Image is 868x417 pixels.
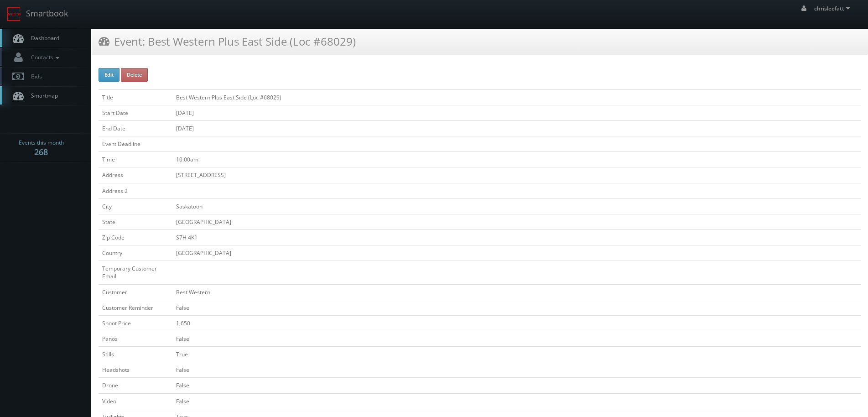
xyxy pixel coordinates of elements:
img: smartbook-logo.png [7,7,21,21]
td: Customer [99,284,172,300]
td: Drone [99,378,172,393]
span: Events this month [19,138,64,147]
button: Edit [99,68,120,82]
td: 10:00am [172,152,861,167]
td: Event Deadline [99,136,172,152]
strong: 268 [34,146,48,157]
button: Delete [121,68,148,82]
td: Panos [99,331,172,346]
span: chrisleefatt [814,5,852,12]
td: False [172,300,861,315]
td: Title [99,89,172,105]
td: End Date [99,120,172,136]
td: Saskatoon [172,198,861,214]
td: True [172,347,861,362]
td: Zip Code [99,229,172,245]
td: Address [99,167,172,183]
td: S7H 4K1 [172,229,861,245]
h3: Event: Best Western Plus East Side (Loc #68029) [99,33,356,49]
td: Video [99,393,172,409]
td: Temporary Customer Email [99,261,172,284]
td: Time [99,152,172,167]
td: 1,650 [172,315,861,331]
td: False [172,331,861,346]
td: Customer Reminder [99,300,172,315]
td: Start Date [99,105,172,120]
td: False [172,393,861,409]
span: Smartmap [26,92,58,99]
td: Stills [99,347,172,362]
td: False [172,362,861,378]
span: Dashboard [26,34,59,42]
td: [STREET_ADDRESS] [172,167,861,183]
td: Country [99,245,172,261]
td: Headshots [99,362,172,378]
td: [DATE] [172,105,861,120]
td: Shoot Price [99,315,172,331]
span: Contacts [26,53,62,61]
td: Best Western Plus East Side (Loc #68029) [172,89,861,105]
td: False [172,378,861,393]
td: [DATE] [172,120,861,136]
td: [GEOGRAPHIC_DATA] [172,245,861,261]
span: Bids [26,73,42,80]
td: City [99,198,172,214]
td: State [99,214,172,229]
td: Best Western [172,284,861,300]
td: [GEOGRAPHIC_DATA] [172,214,861,229]
td: Address 2 [99,183,172,198]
